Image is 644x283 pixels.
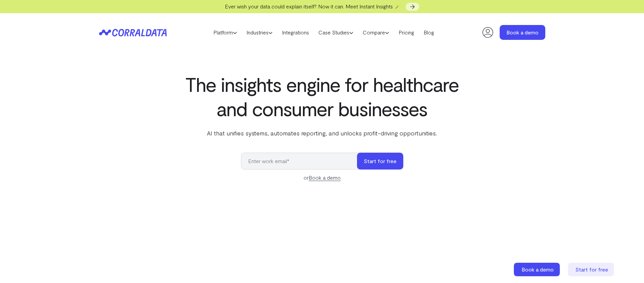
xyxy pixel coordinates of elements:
[241,174,403,182] div: or
[575,266,608,273] span: Start for free
[394,27,419,37] a: Pricing
[500,25,545,40] a: Book a demo
[309,174,341,181] a: Book a demo
[522,266,554,273] span: Book a demo
[357,153,403,170] button: Start for free
[225,3,401,9] span: Ever wish your data could explain itself? Now it can. Meet Instant Insights 🪄
[241,153,364,170] input: Enter work email*
[314,27,358,37] a: Case Studies
[209,27,242,37] a: Platform
[358,27,394,37] a: Compare
[419,27,439,37] a: Blog
[568,263,615,276] a: Start for free
[184,129,460,137] p: AI that unifies systems, automates reporting, and unlocks profit-driving opportunities.
[277,27,314,37] a: Integrations
[242,27,277,37] a: Industries
[184,72,460,121] h1: The insights engine for healthcare and consumer businesses
[514,263,561,276] a: Book a demo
